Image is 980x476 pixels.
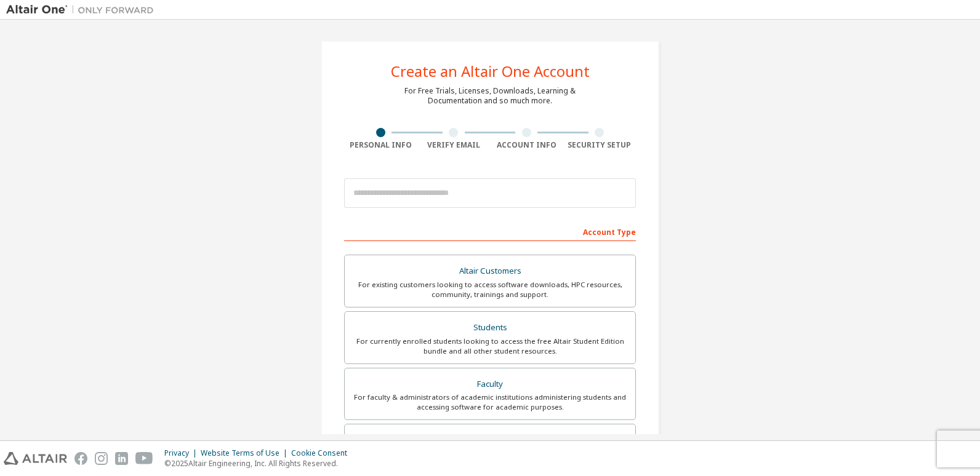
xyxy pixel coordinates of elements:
img: linkedin.svg [115,452,128,465]
div: Privacy [164,448,201,458]
div: Faculty [352,376,628,393]
div: Altair Customers [352,263,628,280]
div: Personal Info [344,140,417,150]
img: facebook.svg [74,452,87,465]
div: Create an Altair One Account [391,64,590,79]
div: Account Info [490,140,563,150]
div: Everyone else [352,432,628,449]
p: © 2025 Altair Engineering, Inc. All Rights Reserved. [164,458,355,469]
div: For Free Trials, Licenses, Downloads, Learning & Documentation and so much more. [404,86,576,106]
div: Security Setup [563,140,637,150]
div: For existing customers looking to access software downloads, HPC resources, community, trainings ... [352,280,628,299]
div: Cookie Consent [291,448,355,458]
div: Students [352,319,628,336]
div: For currently enrolled students looking to access the free Altair Student Edition bundle and all ... [352,336,628,356]
div: Account Type [344,221,636,241]
div: Website Terms of Use [201,448,291,458]
img: altair_logo.svg [4,452,67,465]
div: Verify Email [417,140,491,150]
img: instagram.svg [95,452,108,465]
img: Altair One [6,4,160,16]
img: youtube.svg [135,452,153,465]
div: For faculty & administrators of academic institutions administering students and accessing softwa... [352,392,628,412]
